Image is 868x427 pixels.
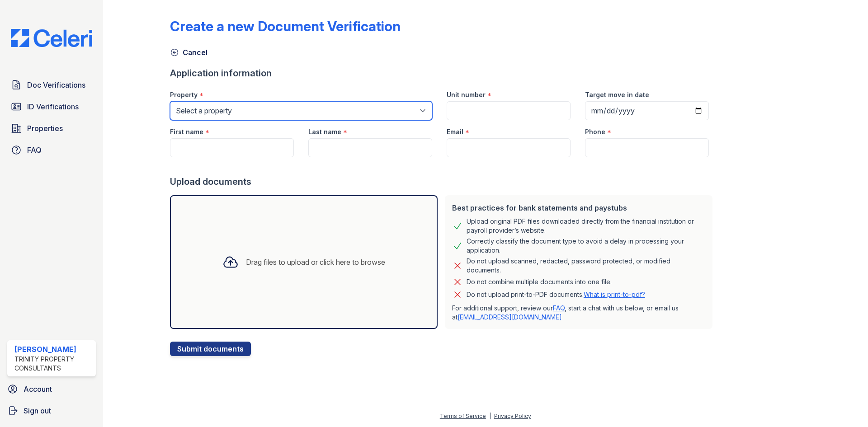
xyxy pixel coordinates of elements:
a: Terms of Service [440,413,486,419]
span: Account [24,384,52,394]
div: [PERSON_NAME] [14,344,92,355]
div: Correctly classify the document type to avoid a delay in processing your application. [467,237,705,255]
span: Sign out [24,405,51,416]
label: Unit number [447,90,486,99]
div: Application information [170,67,716,80]
div: Do not combine multiple documents into one file. [467,277,612,287]
label: Target move in date [585,90,649,99]
a: Privacy Policy [494,413,531,419]
img: CE_Logo_Blue-a8612792a0a2168367f1c8372b55b34899dd931a85d93a1a3d3e32e68fde9ad4.png [4,29,99,47]
a: What is print-to-pdf? [584,291,645,298]
a: Account [4,380,99,398]
label: First name [170,127,203,136]
div: Drag files to upload or click here to browse [246,257,385,267]
span: FAQ [27,145,42,155]
span: ID Verifications [27,101,79,112]
button: Submit documents [170,342,251,356]
a: FAQ [7,141,96,159]
span: Doc Verifications [27,80,85,90]
a: Doc Verifications [7,76,96,94]
a: Sign out [4,402,99,420]
div: Upload original PDF files downloaded directly from the financial institution or payroll provider’... [467,217,705,235]
a: ID Verifications [7,98,96,116]
a: [EMAIL_ADDRESS][DOMAIN_NAME] [458,313,562,321]
div: | [489,413,491,419]
div: Upload documents [170,175,716,188]
label: Last name [308,127,341,136]
label: Email [447,127,463,136]
a: Properties [7,119,96,137]
p: Do not upload print-to-PDF documents. [467,290,645,299]
span: Properties [27,123,63,134]
div: Create a new Document Verification [170,18,401,34]
div: Best practices for bank statements and paystubs [452,202,705,213]
div: Trinity Property Consultants [14,355,92,373]
div: Do not upload scanned, redacted, password protected, or modified documents. [467,257,705,275]
a: FAQ [553,304,565,312]
p: For additional support, review our , start a chat with us below, or email us at [452,304,705,322]
label: Property [170,90,198,99]
a: Cancel [170,47,208,58]
label: Phone [585,127,605,136]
